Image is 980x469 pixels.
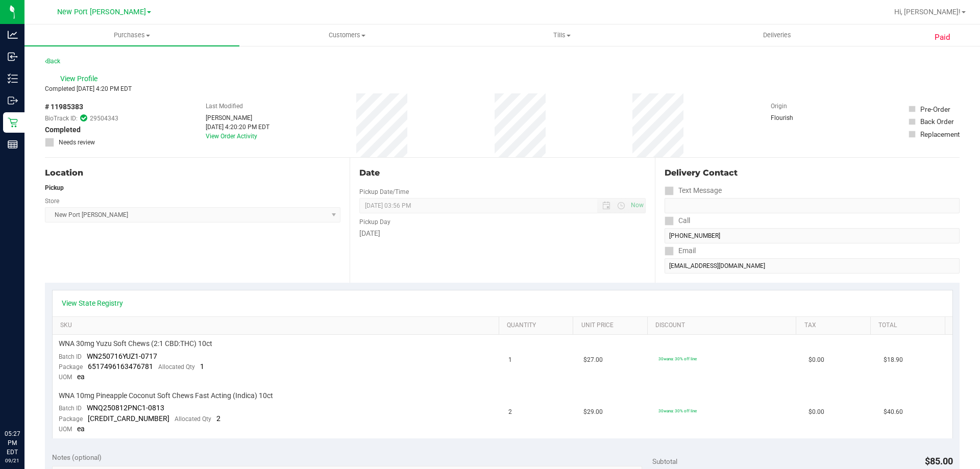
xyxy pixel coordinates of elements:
[24,24,239,46] a: Purchases
[240,31,454,40] span: Customers
[454,24,669,46] a: Tills
[52,453,102,461] span: Notes (optional)
[652,457,677,465] span: Subtotal
[771,113,822,122] div: Flourish
[508,407,512,417] span: 2
[59,415,83,423] span: Package
[359,167,645,179] div: Date
[45,102,83,112] span: # 11985383
[45,114,78,123] span: BioTrack ID:
[359,217,390,227] label: Pickup Day
[8,30,18,40] inline-svg: Analytics
[920,104,950,114] div: Pre-Order
[88,362,153,371] span: 6517496163476781
[581,322,644,330] a: Unit Price
[884,355,903,365] span: $18.90
[665,228,960,243] input: Format: (999) 999-9999
[359,187,409,196] label: Pickup Date/Time
[583,355,603,365] span: $27.00
[804,322,867,330] a: Tax
[508,355,512,365] span: 1
[507,322,569,330] a: Quantity
[87,352,157,360] span: WN250716YUZ1-0717
[925,456,953,466] span: $85.00
[45,85,132,92] span: Completed [DATE] 4:20 PM EDT
[665,243,696,258] label: Email
[59,138,95,147] span: Needs review
[359,228,645,239] div: [DATE]
[884,407,903,417] span: $40.60
[749,31,805,40] span: Deliveries
[455,31,669,40] span: Tills
[216,414,220,423] span: 2
[45,125,81,135] span: Completed
[175,415,211,423] span: Allocated Qty
[88,414,169,423] span: [CREDIT_CARD_NUMBER]
[59,363,83,371] span: Package
[920,129,960,139] div: Replacement
[8,52,18,62] inline-svg: Inbound
[87,404,164,412] span: WNQ250812PNC1-0813
[239,24,454,46] a: Customers
[206,113,269,122] div: [PERSON_NAME]
[878,322,941,330] a: Total
[808,355,824,365] span: $0.00
[90,114,118,123] span: 29504343
[920,116,954,127] div: Back Order
[5,429,20,457] p: 05:27 PM EDT
[59,339,212,349] span: WNA 30mg Yuzu Soft Chews (2:1 CBD:THC) 10ct
[808,407,824,417] span: $0.00
[5,457,20,464] p: 09/21
[665,167,960,179] div: Delivery Contact
[10,387,41,418] iframe: Resource center
[45,58,60,65] a: Back
[60,73,101,84] span: View Profile
[658,408,697,413] span: 30wana: 30% off line
[8,139,18,150] inline-svg: Reports
[45,196,59,206] label: Store
[8,95,18,106] inline-svg: Outbound
[59,405,82,412] span: Batch ID
[158,363,195,371] span: Allocated Qty
[658,356,697,361] span: 30wana: 30% off line
[200,362,204,371] span: 1
[24,31,239,40] span: Purchases
[665,183,722,198] label: Text Message
[62,298,123,308] a: View State Registry
[894,8,961,16] span: Hi, [PERSON_NAME]!
[206,133,257,140] a: View Order Activity
[77,373,85,381] span: ea
[206,102,243,111] label: Last Modified
[655,322,792,330] a: Discount
[59,391,273,401] span: WNA 10mg Pineapple Coconut Soft Chews Fast Acting (Indica) 10ct
[206,122,269,132] div: [DATE] 4:20:20 PM EDT
[59,374,72,381] span: UOM
[583,407,603,417] span: $29.00
[60,322,495,330] a: SKU
[59,426,72,433] span: UOM
[77,425,85,433] span: ea
[45,184,64,191] strong: Pickup
[670,24,885,46] a: Deliveries
[8,117,18,128] inline-svg: Retail
[8,73,18,84] inline-svg: Inventory
[57,8,146,16] span: New Port [PERSON_NAME]
[45,167,340,179] div: Location
[935,32,950,43] span: Paid
[80,113,87,123] span: In Sync
[771,102,787,111] label: Origin
[59,353,82,360] span: Batch ID
[665,213,690,228] label: Call
[665,198,960,213] input: Format: (999) 999-9999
